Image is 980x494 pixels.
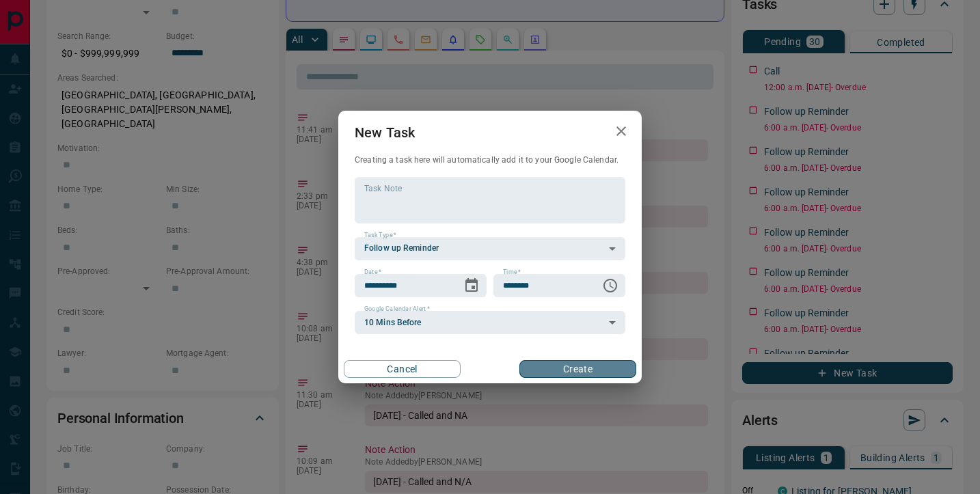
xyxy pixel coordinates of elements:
[338,111,431,154] h2: New Task
[355,154,625,166] p: Creating a task here will automatically add it to your Google Calendar.
[519,360,636,378] button: Create
[344,360,461,378] button: Cancel
[597,272,624,299] button: Choose time, selected time is 6:00 AM
[364,268,381,277] label: Date
[355,237,625,260] div: Follow up Reminder
[364,231,396,240] label: Task Type
[364,305,430,314] label: Google Calendar Alert
[458,272,485,299] button: Choose date, selected date is Aug 26, 2025
[503,268,521,277] label: Time
[355,311,625,334] div: 10 Mins Before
